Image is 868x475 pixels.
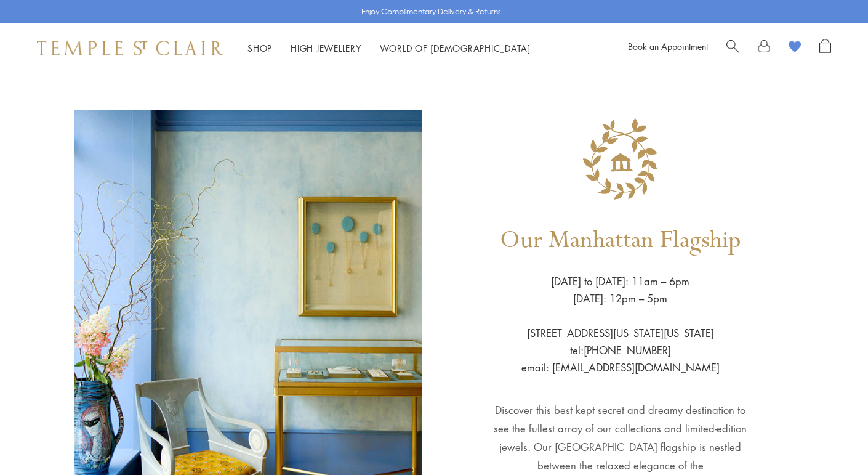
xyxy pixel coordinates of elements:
a: View Wishlist [789,39,801,57]
p: Enjoy Complimentary Delivery & Returns [361,6,501,18]
p: [STREET_ADDRESS][US_STATE][US_STATE] tel:[PHONE_NUMBER] email: [EMAIL_ADDRESS][DOMAIN_NAME] [521,307,720,376]
a: Book an Appointment [628,40,708,52]
a: ShopShop [247,42,272,54]
img: Temple St. Clair [37,41,223,55]
a: Open Shopping Bag [819,39,831,57]
p: [DATE] to [DATE]: 11am – 6pm [DATE]: 12pm – 5pm [551,273,689,307]
a: Search [726,39,739,57]
h1: Our Manhattan Flagship [500,208,741,273]
nav: Main navigation [247,41,531,56]
a: World of [DEMOGRAPHIC_DATA]World of [DEMOGRAPHIC_DATA] [380,42,531,54]
a: High JewelleryHigh Jewellery [291,42,361,54]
